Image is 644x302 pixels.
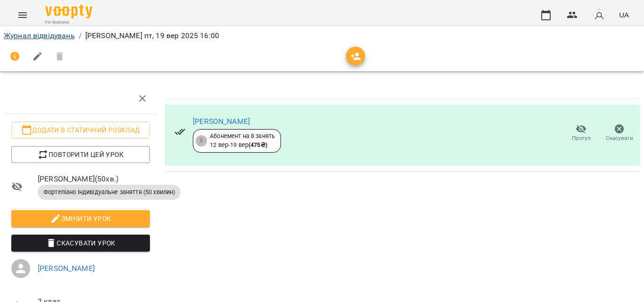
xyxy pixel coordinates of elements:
p: [PERSON_NAME] пт, 19 вер 2025 16:00 [85,30,219,41]
div: Абонемент на 8 занять 12 вер - 19 вер [210,132,275,149]
img: Voopty Logo [45,5,92,18]
a: [PERSON_NAME] [193,117,250,126]
a: [PERSON_NAME] [38,264,95,273]
img: avatar_s.png [593,8,606,22]
button: Додати в статичний розклад [11,122,150,139]
a: Журнал відвідувань [4,31,75,40]
div: 3 [196,135,207,147]
span: Змінити урок [19,213,142,224]
span: Фортепіано індивідуальне заняття (50 хвилин) [38,188,181,196]
span: Повторити цей урок [19,149,142,160]
span: Скасувати [606,134,633,142]
span: Скасувати Урок [19,237,142,249]
button: Menu [11,4,34,26]
button: Скасувати [600,120,638,147]
li: / [79,30,82,41]
span: UA [619,10,629,20]
button: UA [615,6,633,24]
button: Прогул [562,120,600,147]
span: Додати в статичний розклад [19,124,142,136]
button: Змінити урок [11,210,150,227]
span: [PERSON_NAME] ( 50 хв. ) [38,173,150,185]
span: Прогул [572,134,591,142]
button: Повторити цей урок [11,146,150,163]
nav: breadcrumb [4,30,640,41]
button: Скасувати Урок [11,235,150,252]
span: For Business [45,19,92,25]
b: ( 475 ₴ ) [248,141,267,148]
